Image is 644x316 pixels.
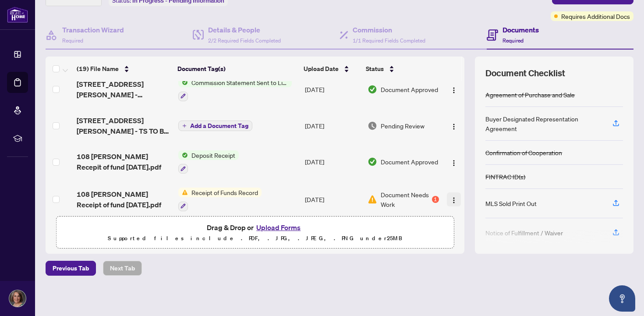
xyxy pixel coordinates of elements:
div: Agreement of Purchase and Sale [485,90,575,99]
th: Upload Date [300,57,362,81]
th: (19) File Name [73,57,174,81]
span: Document Approved [381,85,438,94]
button: Status IconReceipt of Funds Record [178,188,262,211]
img: Document Status [368,195,377,204]
button: Previous Tab [46,261,96,276]
p: Supported files include .PDF, .JPG, .JPEG, .PNG under 25 MB [62,233,448,244]
button: Status IconCommission Statement Sent to Listing Brokerage [178,78,292,101]
img: Logo [450,87,457,94]
span: Document Needs Work [381,190,430,209]
img: Logo [450,160,457,167]
button: Logo [447,82,461,96]
span: Drag & Drop orUpload FormsSupported files include .PDF, .JPG, .JPEG, .PNG under25MB [57,217,453,249]
span: Pending Review [381,121,425,131]
img: logo [7,7,28,23]
span: plus [182,124,187,128]
span: [STREET_ADDRESS][PERSON_NAME] - TS TO BE REVIEWED.pdf [77,115,171,136]
span: Document Checklist [485,67,565,79]
h4: Transaction Wizard [62,25,124,35]
button: Upload Forms [254,222,303,233]
td: [DATE] [301,143,364,181]
span: [STREET_ADDRESS][PERSON_NAME] - INVOICE.pdf [77,79,171,100]
img: Status Icon [178,78,188,87]
div: 1 [432,196,439,203]
span: 1/1 Required Fields Completed [353,37,425,44]
button: Add a Document Tag [178,120,252,131]
img: Document Status [368,85,377,94]
img: Document Status [368,121,377,131]
img: Logo [450,197,457,204]
img: Status Icon [178,150,188,160]
span: Required [62,37,83,44]
button: Next Tab [103,261,142,276]
span: (19) File Name [77,64,119,74]
td: [DATE] [301,181,364,218]
th: Status [362,57,440,81]
h4: Commission [353,25,425,35]
span: 108 [PERSON_NAME] Recepit of fund [DATE].pdf [77,151,171,172]
img: Document Status [368,157,377,167]
span: Receipt of Funds Record [188,188,262,197]
h4: Documents [502,25,539,35]
div: FINTRAC ID(s) [485,172,525,181]
span: Drag & Drop or [207,222,303,233]
span: 2/2 Required Fields Completed [208,37,281,44]
td: [DATE] [301,71,364,108]
div: Notice of Fulfillment / Waiver [485,228,563,238]
button: Logo [447,155,461,169]
h4: Details & People [208,25,281,35]
span: Previous Tab [53,261,89,275]
button: Open asap [609,285,635,312]
img: Logo [450,123,457,130]
span: Add a Document Tag [190,123,248,129]
span: Document Approved [381,157,438,167]
span: Deposit Receipt [188,150,239,160]
span: Status [366,64,384,74]
img: Profile Icon [9,290,26,307]
span: Requires Additional Docs [561,11,630,21]
span: Required [502,37,524,44]
td: [DATE] [301,108,364,143]
div: Buyer Designated Representation Agreement [485,114,602,133]
button: Logo [447,119,461,133]
span: Commission Statement Sent to Listing Brokerage [188,78,292,87]
span: 108 [PERSON_NAME] Receipt of fund [DATE].pdf [77,189,171,210]
th: Document Tag(s) [174,57,300,81]
div: Confirmation of Cooperation [485,148,562,157]
div: MLS Sold Print Out [485,199,537,208]
button: Status IconDeposit Receipt [178,150,239,174]
span: Upload Date [304,64,339,74]
button: Logo [447,192,461,206]
button: Add a Document Tag [178,121,252,131]
img: Status Icon [178,188,188,197]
